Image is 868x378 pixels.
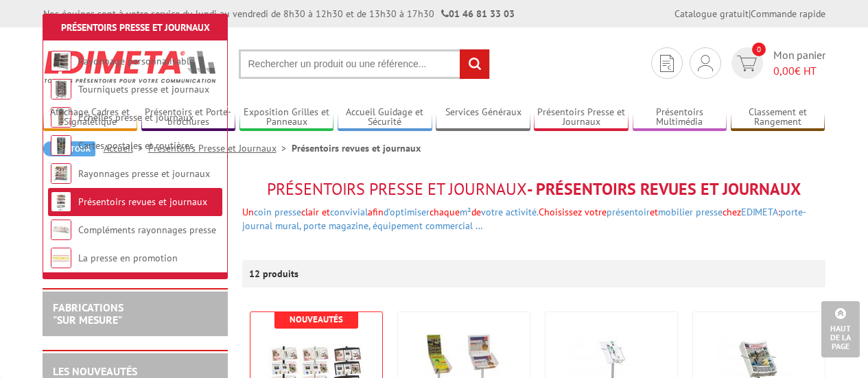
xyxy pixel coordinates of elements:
a: Catalogue gratuit [675,8,749,20]
font: clair et afin chaque de Choisissez votre [272,206,607,218]
a: Présentoirs Presse et Journaux [61,21,210,34]
a: d’optimiser [384,206,430,218]
span: 0 [752,43,766,56]
a: porte magazine, [303,220,370,232]
a: Commande rapide [751,8,825,20]
span: Présentoirs Presse et Journaux [267,178,527,200]
a: Tourniquets presse et journaux [78,83,209,95]
a: Haut de la page [821,301,860,357]
a: Rayonnages presse et journaux [78,167,210,180]
img: Tourniquets presse et journaux [51,79,71,99]
img: devis rapide [698,55,713,71]
a: LES NOUVEAUTÉS [53,364,137,378]
h1: - Présentoirs revues et journaux [242,180,825,198]
a: convivial [330,206,368,218]
a: Compléments rayonnages presse [78,224,216,236]
strong: 01 46 81 33 03 [441,8,515,20]
a: Classement et Rangement [731,106,825,129]
a: presse [274,206,301,218]
span: € HT [773,63,825,79]
b: Nouveautés [290,314,343,325]
a: coin [254,206,272,218]
input: rechercher [460,49,489,79]
a: présentoir [607,206,650,218]
a: votre activité. [481,206,539,218]
font: Un [242,206,806,232]
img: devis rapide [660,55,674,72]
img: Cartes postales et routières [51,135,71,156]
a: La presse en promotion [78,252,178,264]
a: m² [460,206,471,218]
span: 0,00 [773,64,795,78]
a: Exposition Grilles et Panneaux [239,106,334,129]
a: mobilier presse [658,206,723,218]
a: Présentoirs Presse et Journaux [534,106,629,129]
div: Nos équipes sont à votre service du lundi au vendredi de 8h30 à 12h30 et de 13h30 à 17h30 [43,7,515,21]
a: Affichage Cadres et Signalétique [43,106,138,129]
a: Services Généraux [436,106,530,129]
img: La presse en promotion [51,248,71,268]
a: FABRICATIONS"Sur Mesure" [53,300,124,327]
a: Présentoirs revues et journaux [78,196,207,208]
a: Présentoirs Multimédia [633,106,727,129]
span: Mon panier [773,47,825,79]
a: Présentoirs et Porte-brochures [141,106,236,129]
span: chez : [242,206,806,232]
img: Rayonnage personnalisable [51,51,71,71]
a: Cartes postales et routières [78,139,193,152]
a: EDIMETA [741,206,778,218]
p: 12 produits [249,260,301,287]
span: et [650,206,658,218]
img: Compléments rayonnages presse [51,220,71,240]
img: devis rapide [737,56,757,71]
div: | [675,7,825,21]
li: Présentoirs revues et journaux [292,141,421,155]
a: Accueil Guidage et Sécurité [338,106,432,129]
a: Rayonnage personnalisable [78,55,194,67]
img: Rayonnages presse et journaux [51,163,71,184]
input: Rechercher un produit ou une référence... [239,49,490,79]
a: porte-journal mural, [242,206,806,232]
img: Présentoirs revues et journaux [51,191,71,212]
a: Présentoirs Presse et Journaux [148,142,292,154]
a: équipement commercial … [373,220,483,232]
a: devis rapide 0 Mon panier 0,00€ HT [728,47,825,79]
